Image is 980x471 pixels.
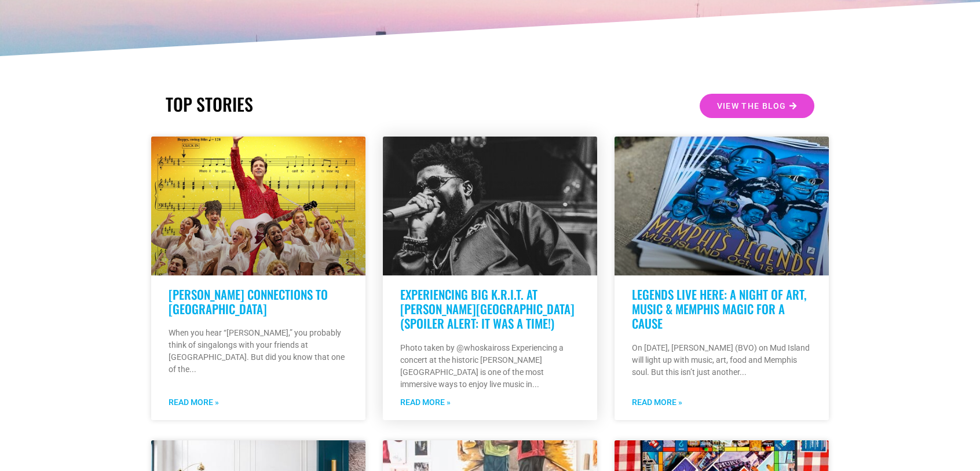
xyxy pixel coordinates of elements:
[400,396,451,409] a: Read more about Experiencing Big K.R.I.T. at Overton Park Shell (Spoiler Alert: It was a time!)
[169,327,348,376] p: When you hear “[PERSON_NAME],” you probably think of singalongs with your friends at [GEOGRAPHIC_...
[632,396,682,409] a: Read more about LEGENDS LIVE HERE: A NIGHT OF ART, MUSIC & MEMPHIS MAGIC FOR A CAUSE
[700,94,814,118] a: View the Blog
[400,342,580,391] p: Photo taken by @whoskaiross Experiencing a concert at the historic [PERSON_NAME][GEOGRAPHIC_DATA]...
[717,102,787,110] span: View the Blog
[166,94,484,115] h2: TOP STORIES
[400,285,575,332] a: Experiencing Big K.R.I.T. at [PERSON_NAME][GEOGRAPHIC_DATA] (Spoiler Alert: It was a time!)
[169,396,219,409] a: Read more about Neil Diamond’s Connections to Memphis
[632,342,811,378] p: On [DATE], [PERSON_NAME] (BVO) on Mud Island will light up with music, art, food and Memphis soul...
[632,285,806,332] a: LEGENDS LIVE HERE: A NIGHT OF ART, MUSIC & MEMPHIS MAGIC FOR A CAUSE
[169,285,328,318] a: [PERSON_NAME] Connections to [GEOGRAPHIC_DATA]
